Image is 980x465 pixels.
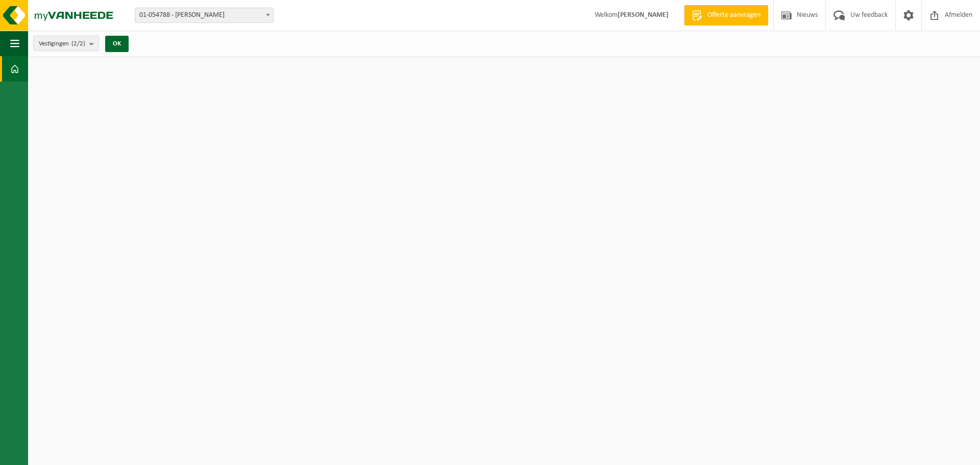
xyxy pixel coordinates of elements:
button: Vestigingen(2/2) [33,36,99,51]
strong: [PERSON_NAME] [618,11,669,19]
a: Offerte aanvragen [684,5,768,26]
span: Vestigingen [39,36,85,52]
span: 01-054788 - DAVID JOHAN - BESELARE [135,8,273,22]
count: (2/2) [71,40,85,47]
span: Offerte aanvragen [705,10,763,20]
span: 01-054788 - DAVID JOHAN - BESELARE [135,8,274,23]
button: OK [105,36,129,52]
